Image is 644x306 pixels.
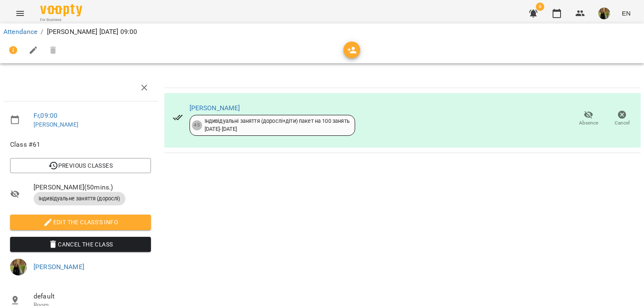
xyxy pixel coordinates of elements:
button: Menu [10,3,30,23]
span: Absence [579,119,598,127]
span: For Business [40,17,82,23]
a: Fr , 09:00 [34,112,57,119]
span: 6 [536,3,544,11]
span: Class #61 [10,140,151,150]
div: 45 [192,120,202,130]
img: Voopty Logo [40,4,82,16]
img: 11bdc30bc38fc15eaf43a2d8c1dccd93.jpg [10,259,27,275]
span: default [34,291,151,301]
a: Attendance [3,28,37,36]
button: Absence [572,107,605,130]
button: Previous Classes [10,158,151,173]
p: [PERSON_NAME] [DATE] 09:00 [47,27,138,37]
span: [PERSON_NAME] ( 50 mins. ) [34,182,151,192]
button: Cancel the class [10,237,151,252]
span: Previous Classes [17,161,144,171]
span: Cancel the class [17,239,144,249]
span: Індивідуальне заняття (дорослі) [34,195,125,202]
a: [PERSON_NAME] [34,121,78,128]
a: [PERSON_NAME] [34,263,84,271]
button: Edit the class's Info [10,215,151,230]
li: / [41,27,43,37]
button: EN [618,5,634,21]
nav: breadcrumb [3,27,641,37]
img: 11bdc30bc38fc15eaf43a2d8c1dccd93.jpg [598,8,610,19]
button: Cancel [605,107,639,130]
span: Cancel [615,119,630,127]
a: [PERSON_NAME] [190,104,240,112]
span: EN [622,9,631,18]
div: Індивідуальні заняття (дорослі+діти) пакет на 100 занять [DATE] - [DATE] [205,117,350,133]
span: Edit the class's Info [17,217,144,227]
